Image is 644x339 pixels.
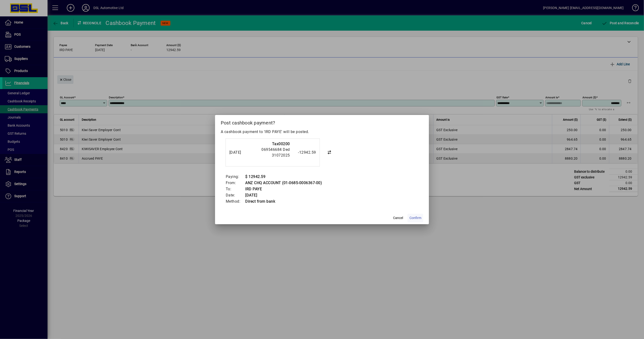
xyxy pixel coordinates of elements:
p: A cashbook payment to 'IRD PAYE' will be posted. [221,129,423,135]
span: 069546684 Ded 31072025 [262,147,290,158]
td: ANZ CHQ ACCOUNT (01-0685-0006367-00) [245,180,322,186]
td: From: [226,180,245,186]
span: Cancel [393,215,403,220]
td: To: [226,186,245,192]
td: Method: [226,198,245,205]
button: Confirm [408,214,423,222]
td: $ 12942.59 [245,174,322,180]
td: Paying: [226,174,245,180]
td: Date: [226,192,245,198]
button: Cancel [390,214,406,222]
h2: Post cashbook payment? [215,115,429,129]
td: [DATE] [245,192,322,198]
td: IRD PAYE [245,186,322,192]
span: Confirm [409,215,421,220]
strong: Tax00200 [272,142,290,146]
div: -12942.59 [292,150,316,155]
div: [DATE] [229,150,248,155]
td: Direct from bank [245,198,322,205]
